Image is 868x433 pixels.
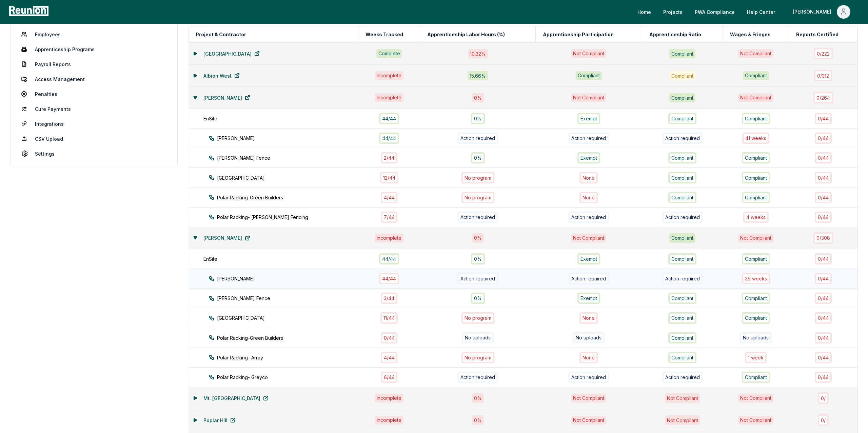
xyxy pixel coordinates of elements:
[742,273,770,284] div: 39 week s
[16,42,172,56] a: Apprenticeship Programs
[632,5,861,19] nav: Main
[668,253,696,264] div: Compliant
[380,172,398,183] div: 12 / 44
[742,312,770,323] div: Compliant
[658,5,688,19] a: Projects
[742,253,770,264] div: Compliant
[381,212,398,223] div: 7 / 44
[568,212,609,223] div: Action required
[668,152,696,163] div: Compliant
[198,391,274,405] a: Mt. [GEOGRAPHIC_DATA]
[738,394,773,402] div: Not Compliant
[738,93,773,102] div: Not Compliant
[209,275,371,282] div: [PERSON_NAME]
[815,133,832,144] div: 0 / 44
[461,192,494,203] div: No program
[381,192,398,203] div: 4 / 44
[668,352,696,363] div: Compliant
[571,93,606,102] div: Not Compliant
[198,91,256,104] a: [PERSON_NAME]
[662,273,703,284] div: Action required
[742,5,781,19] a: Help Center
[815,172,832,183] div: 0 / 44
[742,372,770,383] div: Compliant
[740,332,772,343] div: No uploads
[457,212,498,223] div: Action required
[571,234,606,242] div: Not Compliant
[472,415,484,425] div: 0 %
[813,232,833,243] div: 0 / 308
[632,5,656,19] a: Home
[815,253,832,264] div: 0 / 44
[815,212,832,223] div: 0 / 44
[209,154,371,161] div: [PERSON_NAME] Fence
[461,312,494,323] div: No program
[198,413,241,427] a: Poplar Hill
[571,416,606,425] div: Not Compliant
[742,133,769,144] div: 41 week s
[462,332,494,343] div: No uploads
[381,152,397,163] div: 2 / 44
[814,70,832,81] div: 0 / 312
[16,102,172,116] a: Cure Payments
[375,394,403,402] div: Incomplete
[662,212,703,223] div: Action required
[209,354,371,361] div: Polar Racking- Array
[568,372,609,383] div: Action required
[738,416,773,425] div: Not Compliant
[571,49,606,58] div: Not Compliant
[818,414,829,426] div: 0 /
[665,393,700,402] div: Not Compliant
[381,372,398,383] div: 6 / 44
[742,172,770,183] div: Compliant
[662,372,703,383] div: Action required
[381,332,398,343] div: 0 / 44
[577,152,600,163] div: Exempt
[379,133,399,144] div: 44 / 44
[787,5,856,19] button: [PERSON_NAME]
[471,293,485,304] div: 0%
[198,231,256,245] a: [PERSON_NAME]
[375,71,403,80] div: Incomplete
[579,192,598,203] div: None
[577,293,600,304] div: Exempt
[381,352,398,363] div: 4 / 44
[795,28,840,41] button: Reports Certified
[669,233,695,242] div: Compliant
[579,172,598,183] div: None
[573,332,605,343] div: No uploads
[815,312,832,323] div: 0 / 44
[380,312,398,323] div: 11 / 44
[471,253,485,264] div: 0%
[729,28,772,41] button: Wages & Fringes
[209,374,371,381] div: Polar Racking- Greyco
[568,133,609,144] div: Action required
[568,273,609,284] div: Action required
[668,113,696,124] div: Compliant
[209,194,371,201] div: Polar Racking-Green Builders
[648,28,703,41] button: Apprenticeship Ratio
[472,233,484,242] div: 0 %
[815,332,832,343] div: 0 / 44
[461,172,494,183] div: No program
[669,93,695,102] div: Compliant
[198,47,265,60] a: [GEOGRAPHIC_DATA]
[209,214,371,221] div: Polar Racking- [PERSON_NAME] Fencing
[793,5,834,19] div: [PERSON_NAME]
[743,212,769,223] div: 4 week s
[379,253,399,264] div: 44 / 44
[471,113,485,124] div: 0%
[668,312,696,323] div: Compliant
[375,234,403,242] div: Incomplete
[579,312,598,323] div: None
[16,117,172,131] a: Integrations
[203,255,365,262] div: EnSite
[468,49,488,58] div: 10.32 %
[665,415,700,425] div: Not Compliant
[815,192,832,203] div: 0 / 44
[472,93,484,102] div: 0 %
[668,172,696,183] div: Compliant
[815,372,832,383] div: 0 / 44
[669,71,695,80] div: Compliant
[738,49,773,58] div: Not Compliant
